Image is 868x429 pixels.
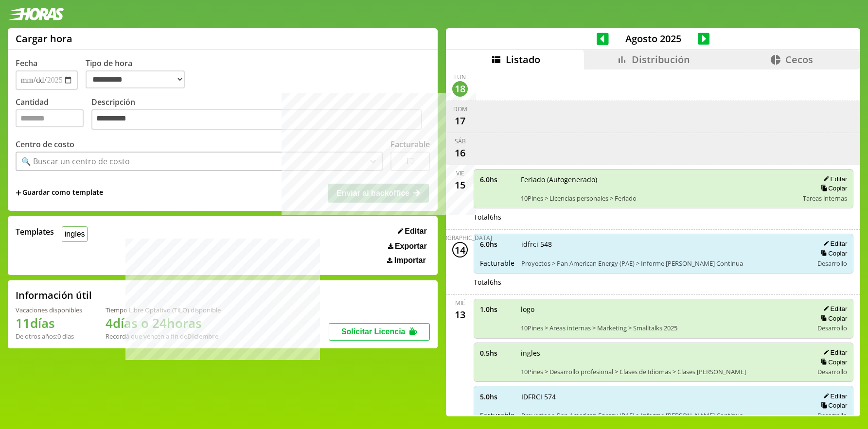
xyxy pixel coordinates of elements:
span: Listado [506,53,540,66]
span: Editar [405,227,426,236]
button: ingles [62,226,88,241]
span: 10Pines > Desarrollo profesional > Clases de Idiomas > Clases [PERSON_NAME] [521,367,806,376]
span: idfrci 548 [521,240,806,249]
span: Distribución [632,53,690,66]
div: Recordá que vencen a fin de [106,332,221,341]
span: 10Pines > Areas internas > Marketing > Smalltalks 2025 [521,324,806,332]
div: 16 [452,145,468,161]
img: logotipo [8,8,64,20]
label: Descripción [91,97,430,132]
label: Centro de costo [16,139,74,150]
button: Editar [820,348,847,357]
div: vie [456,169,464,177]
label: Tipo de hora [86,58,193,90]
span: 10Pines > Licencias personales > Feriado [521,194,796,203]
span: +Guardar como template [16,188,103,198]
span: Solicitar Licencia [341,327,406,336]
span: Facturable [480,411,514,420]
div: Total 6 hs [474,212,853,222]
h1: Cargar hora [16,32,72,45]
button: Editar [820,392,847,400]
span: Feriado (Autogenerado) [521,175,796,184]
span: ingles [521,348,806,358]
span: Proyectos > Pan American Energy (PAE) > Informe [PERSON_NAME] Continua [521,411,806,420]
span: Tareas internas [803,194,847,203]
span: 6.0 hs [480,175,514,184]
label: Cantidad [16,97,91,132]
button: Editar [820,305,847,313]
span: Templates [16,226,54,237]
div: 14 [452,242,468,257]
button: Copiar [818,184,847,192]
div: 🔍 Buscar un centro de costo [21,156,130,167]
div: dom [453,105,467,113]
div: lun [454,73,466,81]
button: Editar [820,175,847,183]
span: Desarrollo [817,411,847,420]
span: IDFRCI 574 [521,392,806,401]
div: mié [455,299,465,307]
label: Facturable [390,139,430,150]
span: 0.5 hs [480,348,514,358]
span: Importar [394,256,426,265]
button: Copiar [818,249,847,257]
div: Total 6 hs [474,277,853,287]
div: 13 [452,307,468,323]
span: Agosto 2025 [609,32,698,45]
span: Cecos [785,53,813,66]
button: Copiar [818,401,847,410]
div: sáb [455,137,466,145]
span: logo [521,305,806,314]
div: Vacaciones disponibles [16,306,82,314]
div: 15 [452,177,468,193]
button: Solicitar Licencia [329,323,430,341]
button: Copiar [818,358,847,366]
h1: 4 días o 24 horas [106,314,221,332]
input: Cantidad [16,109,84,127]
h1: 11 días [16,314,82,332]
div: 17 [452,113,468,129]
button: Editar [820,240,847,248]
span: Proyectos > Pan American Energy (PAE) > Informe [PERSON_NAME] Continua [521,259,806,268]
div: Tiempo Libre Optativo (TiLO) disponible [106,306,221,314]
button: Exportar [385,241,430,251]
span: 1.0 hs [480,305,514,314]
span: Desarrollo [817,324,847,332]
span: Exportar [395,242,427,251]
span: 5.0 hs [480,392,514,401]
span: + [16,188,21,198]
h2: Información útil [16,289,92,302]
select: Tipo de hora [86,70,185,88]
label: Fecha [16,58,37,69]
span: Desarrollo [817,259,847,268]
b: Diciembre [187,332,218,341]
button: Copiar [818,314,847,323]
span: Facturable [480,258,514,268]
button: Editar [395,226,430,236]
span: 6.0 hs [480,240,514,249]
textarea: Descripción [91,109,422,130]
div: scrollable content [446,69,860,415]
div: De otros años: 0 días [16,332,82,341]
div: [DEMOGRAPHIC_DATA] [428,234,492,242]
div: 18 [452,81,468,97]
span: Desarrollo [817,367,847,376]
